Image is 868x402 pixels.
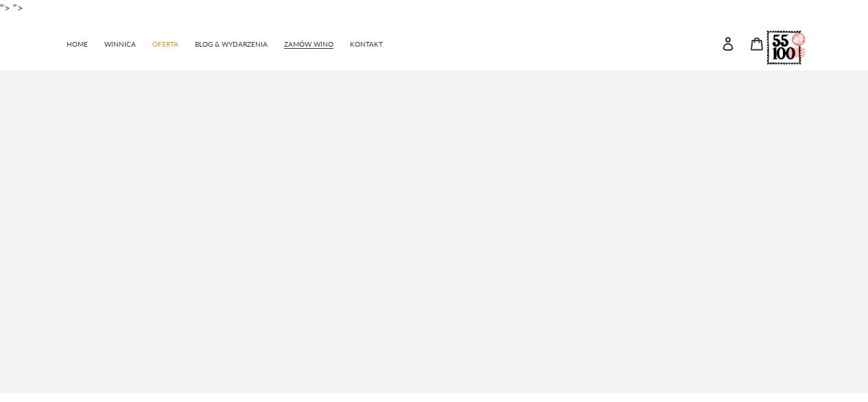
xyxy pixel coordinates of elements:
span: HOME [67,40,88,49]
span: OFERTA [152,40,178,49]
a: BLOG & WYDARZENIA [188,33,274,53]
a: OFERTA [145,33,185,53]
span: ZAMÓW WINO [284,40,333,49]
span: KONTAKT [350,40,383,49]
a: ZAMÓW WINO [277,33,340,53]
span: BLOG & WYDARZENIA [195,40,268,49]
a: KONTAKT [343,33,390,53]
a: HOME [60,33,95,53]
span: WINNICA [104,40,136,49]
a: WINNICA [97,33,143,53]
